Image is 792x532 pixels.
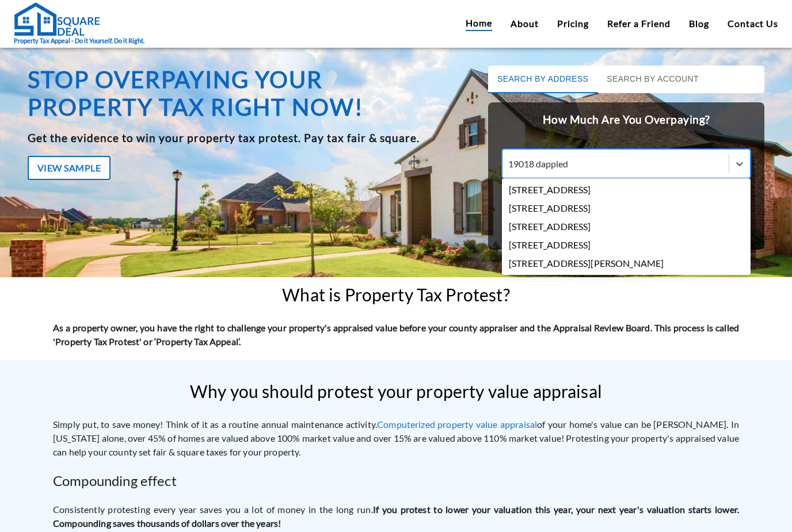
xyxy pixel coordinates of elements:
a: Pricing [557,17,589,30]
h1: Stop overpaying your property tax right now! [28,66,452,121]
strong: If you protest to lower your valuation this year, your next year's valuation starts lower. Compou... [53,504,739,529]
a: Home [466,16,492,31]
a: Contact Us [728,17,778,30]
a: Property Tax Appeal - Do it Yourself. Do it Right. [14,2,144,46]
div: [STREET_ADDRESS] [502,181,751,199]
h2: Compounding effect [53,470,739,491]
button: Search by Account [597,66,708,93]
a: Refer a Friend [607,17,671,30]
div: [STREET_ADDRESS] [502,236,751,254]
h2: What is Property Tax Protest? [282,285,509,305]
div: [STREET_ADDRESS][PERSON_NAME] [502,254,751,273]
b: Get the evidence to win your property tax protest. Pay tax fair & square. [28,131,420,144]
button: Search by Address [488,66,597,93]
p: Consistently protesting every year saves you a lot of money in the long run. [53,503,739,530]
strong: As a property owner, you have the right to challenge your property's appraised value before your ... [53,322,739,347]
a: About [511,17,539,30]
a: Computerized property value appraisal [377,419,537,430]
img: Square Deal [14,2,100,36]
div: [STREET_ADDRESS] [502,199,751,217]
h2: How Much Are You Overpaying? [488,102,764,137]
div: basic tabs example [488,66,764,93]
a: Blog [689,17,709,30]
h2: Why you should protest your property value appraisal [190,381,602,401]
p: Simply put, to save money! Think of it as a routine annual maintenance activity. of your home's v... [53,418,739,459]
button: View Sample [28,156,111,180]
div: [STREET_ADDRESS] [502,217,751,236]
